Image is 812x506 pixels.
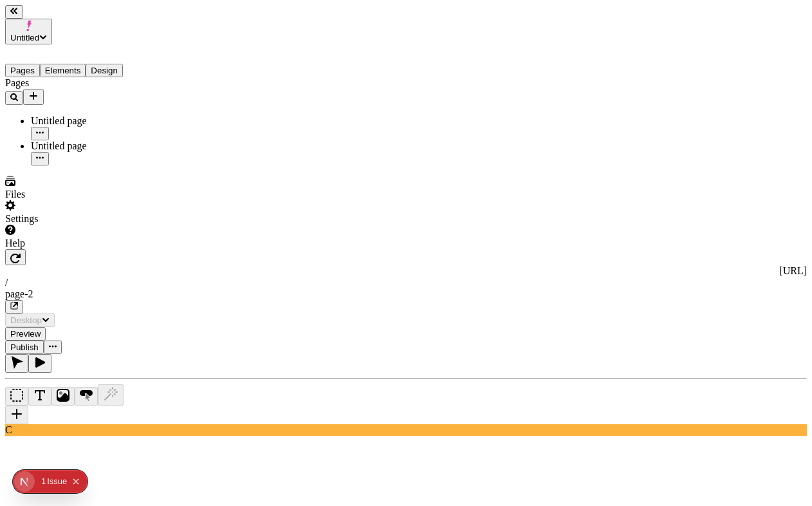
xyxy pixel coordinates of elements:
[5,341,44,354] button: Publish
[31,115,160,127] div: Untitled page
[5,265,807,277] div: [URL]
[5,277,807,288] div: /
[31,140,160,152] div: Untitled page
[5,387,28,406] button: Box
[75,387,98,406] button: Button
[98,384,124,406] button: AI
[10,342,39,352] span: Publish
[5,327,46,341] button: Preview
[5,314,55,327] button: Desktop
[5,64,40,77] button: Pages
[5,213,160,225] div: Settings
[86,64,123,77] button: Design
[28,387,51,406] button: Text
[10,315,42,325] span: Desktop
[10,33,39,42] span: Untitled
[51,387,75,406] button: Image
[5,77,160,89] div: Pages
[23,89,44,105] button: Add new
[10,329,41,339] span: Preview
[5,288,807,300] div: page-2
[5,19,52,44] button: Untitled
[5,424,807,436] div: C
[5,189,160,200] div: Files
[5,238,160,249] div: Help
[40,64,86,77] button: Elements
